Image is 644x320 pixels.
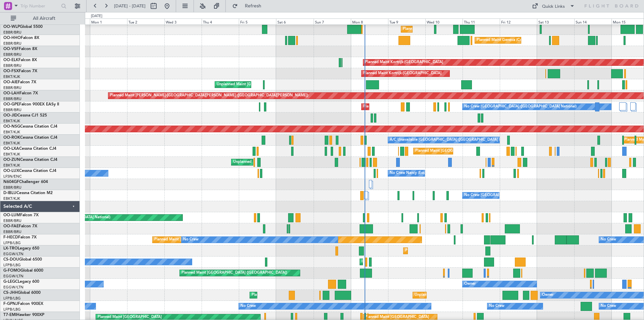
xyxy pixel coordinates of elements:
[3,91,38,95] a: OO-LAHFalcon 7X
[239,4,267,8] span: Refresh
[3,252,23,257] a: EGGW/LTN
[229,1,269,11] button: Refresh
[3,113,47,118] a: OO-JIDCessna CJ1 525
[3,80,36,84] a: OO-AIEFalcon 7X
[3,169,56,173] a: OO-LUXCessna Citation CJ4
[3,47,19,51] span: OO-VSF
[3,125,57,129] a: OO-NSGCessna Citation CJ4
[3,119,20,124] a: EBKT/KJK
[183,235,199,245] div: No Crew
[3,102,59,106] a: OO-GPEFalcon 900EX EASy II
[390,135,515,145] div: A/C Unavailable [GEOGRAPHIC_DATA] ([GEOGRAPHIC_DATA] National)
[3,36,39,40] a: OO-HHOFalcon 8X
[3,58,18,62] span: OO-ELK
[3,41,21,46] a: EBBR/BRU
[3,258,19,262] span: CS-DOU
[3,296,21,301] a: LFPB/LBG
[217,80,343,90] div: Unplanned Maint [GEOGRAPHIC_DATA] ([GEOGRAPHIC_DATA] National)
[276,18,313,25] div: Sat 6
[351,18,388,25] div: Mon 8
[3,69,19,73] span: OO-FSX
[363,102,485,112] div: Planned Maint [GEOGRAPHIC_DATA] ([GEOGRAPHIC_DATA] National)
[164,18,202,25] div: Wed 3
[110,91,308,101] div: Planned Maint [PERSON_NAME]-[GEOGRAPHIC_DATA][PERSON_NAME] ([GEOGRAPHIC_DATA][PERSON_NAME])
[3,147,56,151] a: OO-LXACessna Citation CJ4
[3,96,21,101] a: EBBR/BRU
[3,313,44,317] a: T7-EMIHawker 900XP
[20,1,59,11] input: Trip Number
[425,18,463,25] div: Wed 10
[3,213,39,217] a: OO-LUMFalcon 7X
[415,290,531,300] div: Unplanned Maint [GEOGRAPHIC_DATA] ([GEOGRAPHIC_DATA] Intl)
[3,52,21,57] a: EBBR/BRU
[365,57,443,67] div: Planned Maint Kortrijk-[GEOGRAPHIC_DATA]
[3,91,19,95] span: OO-LAH
[3,102,19,106] span: OO-GPE
[3,85,21,90] a: EBBR/BRU
[202,18,239,25] div: Thu 4
[90,18,127,25] div: Mon 1
[3,25,43,29] a: OO-WLPGlobal 5500
[3,185,21,190] a: EBBR/BRU
[3,191,53,195] a: D-IBLUCessna Citation M2
[239,18,276,25] div: Fri 5
[477,35,532,45] div: Planned Maint Geneva (Cointrin)
[363,68,441,79] div: Planned Maint Kortrijk-[GEOGRAPHIC_DATA]
[3,107,21,112] a: EBBR/BRU
[3,47,37,51] a: OO-VSFFalcon 8X
[3,174,22,179] a: LFSN/ENC
[91,13,102,19] div: [DATE]
[3,285,23,290] a: EGGW/LTN
[489,301,504,311] div: No Crew
[3,80,18,84] span: OO-AIE
[233,157,343,167] div: Unplanned Maint [GEOGRAPHIC_DATA] ([GEOGRAPHIC_DATA])
[3,224,19,228] span: OO-FAE
[7,13,73,24] button: All Aircraft
[3,63,21,68] a: EBBR/BRU
[3,147,19,151] span: OO-LXA
[181,268,287,278] div: Planned Maint [GEOGRAPHIC_DATA] ([GEOGRAPHIC_DATA])
[415,146,537,156] div: Planned Maint [GEOGRAPHIC_DATA] ([GEOGRAPHIC_DATA] National)
[3,158,57,162] a: OO-ZUNCessna Citation CJ4
[3,163,20,168] a: EBKT/KJK
[3,152,20,157] a: EBKT/KJK
[3,269,20,273] span: G-FOMO
[500,18,537,25] div: Fri 12
[3,274,23,279] a: EGGW/LTN
[3,246,18,250] span: LX-TRO
[314,18,351,25] div: Sun 7
[3,58,37,62] a: OO-ELKFalcon 8X
[3,130,20,135] a: EBKT/KJK
[3,235,37,239] a: F-HECDFalcon 7X
[3,280,18,284] span: G-LEGC
[3,141,20,146] a: EBKT/KJK
[3,74,20,79] a: EBKT/KJK
[3,240,21,245] a: LFPB/LBG
[17,16,71,21] span: All Aircraft
[3,180,48,184] a: N604GFChallenger 604
[3,136,20,140] span: OO-ROK
[3,158,20,162] span: OO-ZUN
[3,269,43,273] a: G-FOMOGlobal 6000
[3,263,21,268] a: LFPB/LBG
[154,235,260,245] div: Planned Maint [GEOGRAPHIC_DATA] ([GEOGRAPHIC_DATA])
[3,291,41,295] a: CS-JHHGlobal 6000
[463,18,500,25] div: Thu 11
[3,30,21,35] a: EBBR/BRU
[3,258,42,262] a: CS-DOUGlobal 6500
[3,218,21,223] a: EBBR/BRU
[362,257,467,267] div: Planned Maint [GEOGRAPHIC_DATA] ([GEOGRAPHIC_DATA])
[403,24,438,34] div: Planned Maint Liege
[127,18,164,25] div: Tue 2
[3,291,18,295] span: CS-JHH
[3,169,19,173] span: OO-LUX
[3,302,43,306] a: F-GPNJFalcon 900EX
[114,3,146,9] span: [DATE] - [DATE]
[3,313,16,317] span: T7-EMI
[252,290,357,300] div: Planned Maint [GEOGRAPHIC_DATA] ([GEOGRAPHIC_DATA])
[405,246,449,256] div: Planned Maint Dusseldorf
[574,18,611,25] div: Sun 14
[3,307,21,312] a: LFPB/LBG
[537,18,574,25] div: Sat 13
[388,18,425,25] div: Tue 9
